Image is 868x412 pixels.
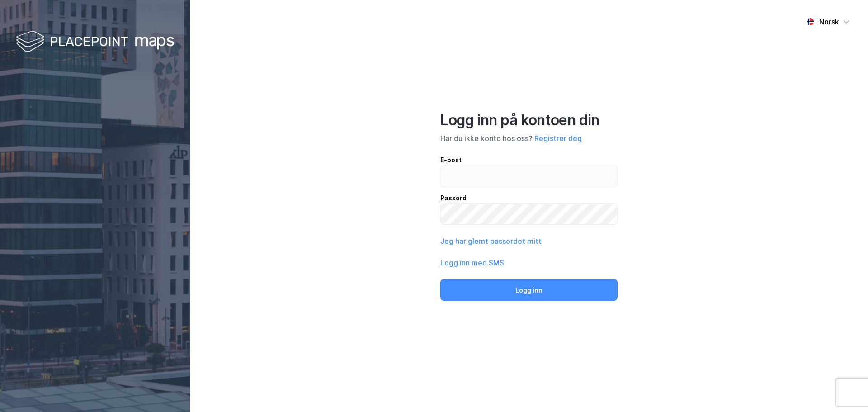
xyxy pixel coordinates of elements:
button: Logg inn med SMS [440,257,504,268]
div: Passord [440,193,618,204]
div: E-post [440,155,618,166]
div: Har du ikke konto hos oss? [440,133,618,144]
button: Logg inn [440,279,618,301]
button: Registrer deg [534,133,582,144]
div: Norsk [819,16,839,27]
button: Jeg har glemt passordet mitt [440,236,542,246]
img: logo-white.f07954bde2210d2a523dddb988cd2aa7.svg [16,29,174,56]
div: Logg inn på kontoen din [440,111,618,129]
